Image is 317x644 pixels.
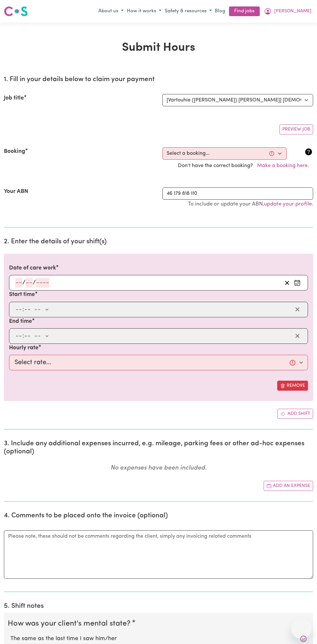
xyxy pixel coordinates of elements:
h2: 2. Enter the details of your shift(s) [4,238,313,246]
img: Careseekers logo [4,5,28,17]
button: Add another expense [264,481,313,491]
label: Job title [4,94,24,102]
button: Clear date [282,278,292,288]
button: Enter the date of care work [292,278,302,288]
label: End time [9,317,32,326]
label: Hourly rate [9,344,38,352]
input: -- [15,278,22,288]
small: To include or update your ABN, . [188,201,313,207]
label: Booking [4,147,25,156]
span: / [33,279,36,286]
a: Find jobs [229,6,260,16]
h2: 5. Shift notes [4,602,313,610]
input: -- [24,331,31,341]
input: -- [15,331,22,341]
label: Date of care work [9,264,56,272]
h2: 3. Include any additional expenses incurred, e.g. mileage, parking fees or other ad-hoc expenses ... [4,440,313,456]
button: Add another shift [278,409,313,419]
input: -- [15,305,22,314]
button: About us [97,6,125,17]
iframe: Button to launch messaging window [291,618,312,639]
button: How it works [125,6,163,17]
a: update your profile [264,201,312,207]
span: [PERSON_NAME] [274,8,312,15]
input: -- [24,305,31,314]
label: Start time [9,290,35,299]
h1: Submit Hours [4,41,313,55]
label: The same as the last time I saw him/her [10,635,307,643]
em: No expenses have been included. [111,465,207,471]
span: : [22,333,24,340]
span: Don't have the correct booking? [178,163,313,168]
button: Safety & resources [163,6,213,17]
button: Preview Job [279,124,313,134]
button: Remove this shift [277,381,308,391]
h2: 1. Fill in your details below to claim your payment [4,76,313,84]
label: Your ABN [4,187,28,196]
input: -- [26,278,33,288]
a: Careseekers logo [4,4,28,19]
a: Blog [213,6,226,16]
input: ---- [36,278,49,288]
span: / [22,279,26,286]
span: : [22,306,24,313]
button: My Account [262,6,313,17]
h2: 4. Comments to be placed onto the invoice (optional) [4,512,313,520]
legend: How was your client's mental state? [8,618,133,629]
button: Make a booking here. [253,160,313,172]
